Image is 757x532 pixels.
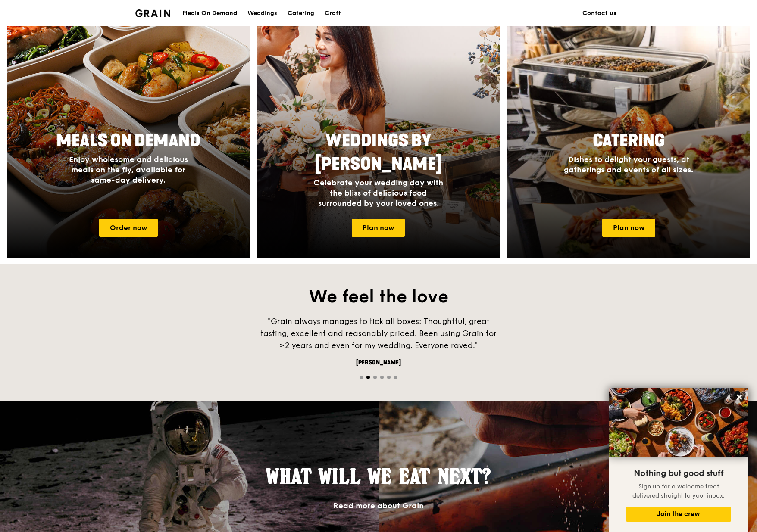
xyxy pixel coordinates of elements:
span: Enjoy wholesome and delicious meals on the fly, available for same-day delivery. [69,155,188,185]
span: Catering [593,131,665,151]
span: What will we eat next? [266,464,491,489]
img: Grain [135,9,170,17]
span: Weddings by [PERSON_NAME] [315,131,442,174]
a: Plan now [602,219,655,237]
div: "Grain always manages to tick all boxes: Thoughtful, great tasting, excellent and reasonably pric... [249,315,508,352]
div: Weddings [247,0,277,26]
span: Dishes to delight your guests, at gatherings and events of all sizes. [564,155,693,174]
span: Go to slide 2 [366,376,370,379]
a: Catering [282,0,319,26]
span: Sign up for a welcome treat delivered straight to your inbox. [632,483,725,499]
a: Weddings by [PERSON_NAME]Celebrate your wedding day with the bliss of delicious food surrounded b... [257,7,500,258]
a: Meals On DemandEnjoy wholesome and delicious meals on the fly, available for same-day delivery.Or... [7,7,250,258]
span: Go to slide 4 [380,376,384,379]
a: Order now [99,219,158,237]
div: Catering [288,0,314,26]
div: [PERSON_NAME] [249,358,508,367]
span: Go to slide 5 [387,376,391,379]
span: Go to slide 1 [360,376,363,379]
a: Plan now [352,219,405,237]
div: Meals On Demand [182,0,237,26]
a: Read more about Grain [333,501,424,510]
span: Meals On Demand [56,131,200,151]
img: DSC07876-Edit02-Large.jpeg [609,388,748,457]
div: Craft [325,0,341,26]
span: Go to slide 6 [394,376,397,379]
span: Celebrate your wedding day with the bliss of delicious food surrounded by your loved ones. [313,178,443,208]
button: Join the crew [626,507,731,522]
a: Craft [319,0,346,26]
a: Weddings [242,0,282,26]
a: CateringDishes to delight your guests, at gatherings and events of all sizes.Plan now [507,7,750,258]
span: Go to slide 3 [373,376,377,379]
span: Nothing but good stuff [634,468,723,479]
a: Contact us [577,0,622,26]
button: Close [732,390,746,404]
